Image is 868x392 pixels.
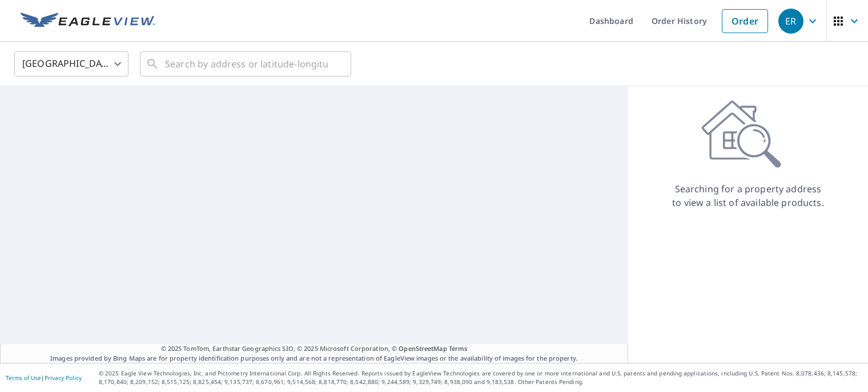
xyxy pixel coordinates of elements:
a: Terms [449,344,468,353]
a: Terms of Use [6,374,41,382]
p: | [6,374,82,381]
p: © 2025 Eagle View Technologies, Inc. and Pictometry International Corp. All Rights Reserved. Repo... [99,369,862,386]
p: Searching for a property address to view a list of available products. [672,182,825,209]
a: OpenStreetMap [399,344,447,353]
a: Order [722,9,768,33]
div: ER [778,9,803,34]
img: EV Logo [21,13,155,30]
span: © 2025 TomTom, Earthstar Geographics SIO, © 2025 Microsoft Corporation, © [161,344,468,354]
a: Privacy Policy [45,374,82,382]
input: Search by address or latitude-longitude [165,48,328,80]
div: [GEOGRAPHIC_DATA] [14,48,128,80]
